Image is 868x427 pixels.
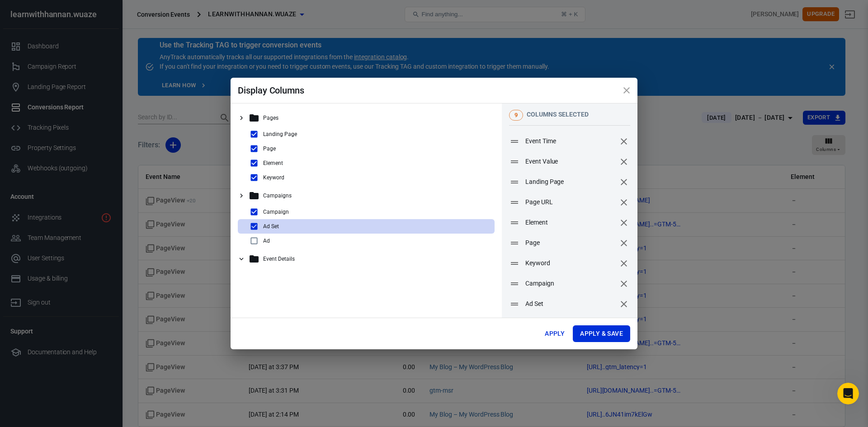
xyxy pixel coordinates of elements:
[573,325,630,342] button: Apply & Save
[837,383,859,404] iframe: Intercom live chat
[616,134,632,149] button: remove
[616,256,632,271] button: remove
[263,145,276,152] p: Page
[263,115,278,121] p: Pages
[525,197,616,207] span: Page URL
[525,136,616,146] span: Event Time
[616,174,632,190] button: remove
[525,218,616,227] span: Element
[263,192,292,199] p: Campaigns
[616,235,632,251] button: remove
[238,85,304,96] span: Display Columns
[263,238,270,244] p: Ad
[525,177,616,187] span: Landing Page
[502,273,637,294] div: Campaignremove
[616,296,632,312] button: remove
[502,233,637,253] div: Pageremove
[616,195,632,210] button: remove
[502,151,637,172] div: Event Valueremove
[525,258,616,268] span: Keyword
[540,325,569,342] button: Apply
[527,111,589,118] span: columns selected
[502,212,637,233] div: Elementremove
[263,174,284,181] p: Keyword
[525,279,616,288] span: Campaign
[263,209,289,215] p: Campaign
[616,276,632,291] button: remove
[502,253,637,273] div: Keywordremove
[616,215,632,230] button: remove
[502,131,637,151] div: Event Timeremove
[263,256,294,262] p: Event Details
[502,172,637,192] div: Landing Pageremove
[263,223,279,230] p: Ad Set
[525,157,616,166] span: Event Value
[525,299,616,309] span: Ad Set
[616,154,632,169] button: remove
[525,238,616,248] span: Page
[502,294,637,314] div: Ad Setremove
[616,80,637,101] button: close
[263,131,297,137] p: Landing Page
[263,160,283,166] p: Element
[511,111,521,120] span: 9
[502,192,637,212] div: Page URLremove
